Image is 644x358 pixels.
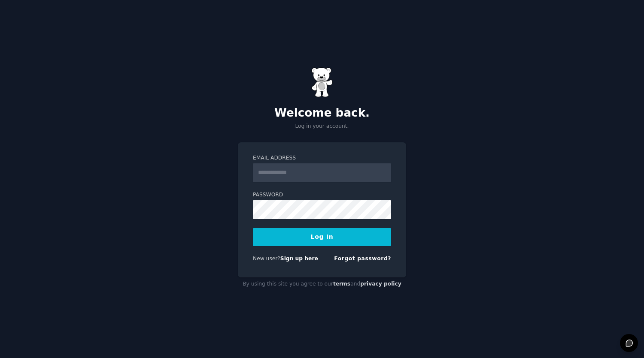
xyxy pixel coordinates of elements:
label: Email Address [253,154,391,162]
img: Gummy Bear [311,67,333,97]
div: By using this site you agree to our and [238,277,406,291]
a: Forgot password? [334,256,391,262]
p: Log in your account. [238,123,406,130]
label: Password [253,191,391,199]
button: Log In [253,228,391,246]
a: Sign up here [280,256,318,262]
h2: Welcome back. [238,106,406,120]
span: New user? [253,256,280,262]
a: privacy policy [360,281,401,287]
a: terms [333,281,350,287]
